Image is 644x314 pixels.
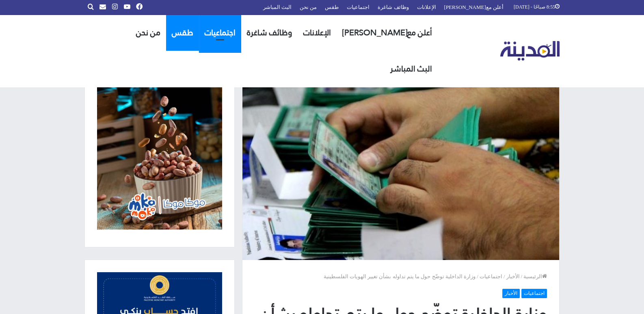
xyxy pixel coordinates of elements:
a: من نحن [130,15,166,51]
a: أعلن مع[PERSON_NAME] [337,15,438,51]
a: اجتماعيات [480,273,502,279]
a: البث المباشر [385,51,438,87]
a: الأخبار [506,273,519,279]
a: وظائف شاغرة [241,15,298,51]
em: / [521,273,522,279]
a: اجتماعيات [199,15,241,51]
img: تلفزيون المدينة [500,41,560,61]
a: الأخبار [502,289,520,298]
a: الرئيسية [523,273,547,279]
a: الإعلانات [298,15,337,51]
span: وزارة الداخلية توضّح حول ما يتم تداوله بشأن تغيير الهويات الفلسطينية [324,273,476,279]
a: طقس [166,15,199,51]
em: / [504,273,505,279]
a: اجتماعيات [521,289,547,298]
em: / [477,273,478,279]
